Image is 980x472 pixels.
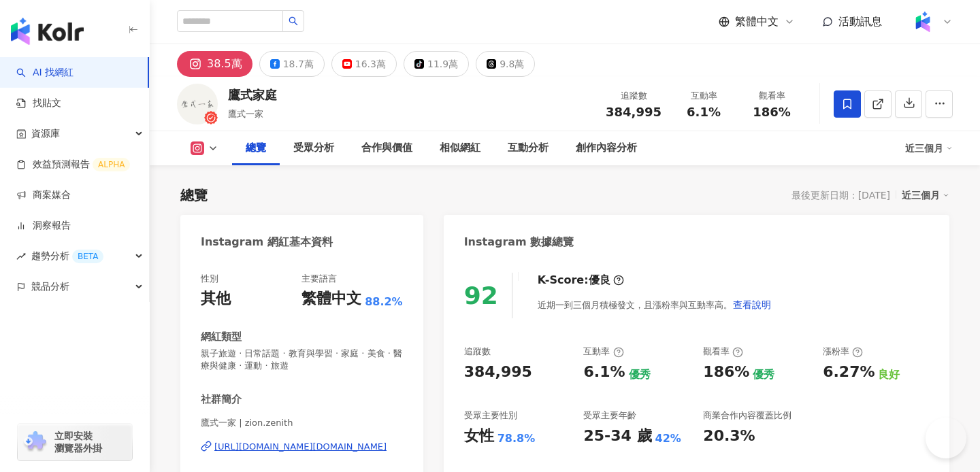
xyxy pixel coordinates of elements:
div: 總覽 [246,140,266,156]
span: 立即安裝 瀏覽器外掛 [54,430,102,454]
div: 追蹤數 [606,89,661,103]
button: 16.3萬 [331,51,397,77]
div: 6.27% [823,362,875,383]
img: Kolr%20app%20icon%20%281%29.png [910,9,936,35]
a: 商案媒合 [16,188,71,202]
div: 優秀 [629,367,651,382]
div: Instagram 數據總覽 [464,235,574,250]
span: 競品分析 [31,271,69,302]
div: 女性 [464,426,494,447]
div: 觀看率 [746,89,798,103]
div: 近三個月 [902,186,949,204]
div: Instagram 網紅基本資料 [201,235,333,250]
div: 觀看率 [703,345,743,358]
span: 資源庫 [31,118,60,149]
div: 11.9萬 [427,54,458,73]
span: 186% [753,105,791,119]
span: 384,995 [606,105,661,119]
img: chrome extension [22,431,48,453]
div: 社群簡介 [201,392,242,407]
a: searchAI 找網紅 [16,66,73,80]
div: 25-34 歲 [583,426,651,447]
div: 總覽 [180,186,208,205]
div: 受眾分析 [293,140,334,156]
div: 9.8萬 [500,54,524,73]
div: 受眾主要年齡 [583,409,636,422]
div: 16.3萬 [355,54,386,73]
img: KOL Avatar [177,84,218,124]
span: 查看說明 [733,299,771,310]
div: 鷹式家庭 [228,86,277,103]
a: 洞察報告 [16,219,71,233]
a: 找貼文 [16,97,61,110]
div: 繁體中文 [301,288,361,309]
button: 38.5萬 [177,51,252,77]
div: 18.7萬 [283,54,314,73]
div: 近三個月 [905,137,953,159]
div: BETA [72,250,103,263]
button: 18.7萬 [259,51,325,77]
span: 趨勢分析 [31,241,103,271]
div: 主要語言 [301,273,337,285]
div: 互動率 [583,345,623,358]
iframe: Help Scout Beacon - Open [926,418,966,458]
div: 186% [703,362,749,383]
button: 11.9萬 [404,51,469,77]
div: 互動分析 [508,140,549,156]
div: 優秀 [753,367,774,382]
div: 384,995 [464,362,532,383]
span: search [289,16,298,26]
span: 親子旅遊 · 日常話題 · 教育與學習 · 家庭 · 美食 · 醫療與健康 · 運動 · 旅遊 [201,348,403,372]
div: [URL][DOMAIN_NAME][DOMAIN_NAME] [214,441,387,453]
div: 42% [655,431,681,446]
div: 78.8% [497,431,536,446]
div: 商業合作內容覆蓋比例 [703,409,791,422]
div: 優良 [589,273,610,288]
span: rise [16,252,26,261]
div: 相似網紅 [440,140,480,156]
div: 受眾主要性別 [464,409,517,422]
span: 鷹式一家 [228,109,263,119]
div: 網紅類型 [201,330,242,344]
span: 活動訊息 [838,15,882,28]
div: 92 [464,282,498,309]
div: 38.5萬 [207,54,242,73]
span: 繁體中文 [735,14,779,29]
div: 創作內容分析 [576,140,637,156]
div: 合作與價值 [361,140,412,156]
img: logo [11,18,84,45]
div: 漲粉率 [823,345,863,358]
div: 最後更新日期：[DATE] [791,190,890,201]
div: K-Score : [538,273,624,288]
button: 查看說明 [732,291,772,318]
div: 近期一到三個月積極發文，且漲粉率與互動率高。 [538,291,772,318]
span: 6.1% [687,105,721,119]
span: 88.2% [365,294,403,309]
div: 良好 [878,367,900,382]
div: 20.3% [703,426,755,447]
div: 性別 [201,273,218,285]
button: 9.8萬 [476,51,535,77]
span: 鷹式一家 | zion.zenith [201,417,403,429]
a: [URL][DOMAIN_NAME][DOMAIN_NAME] [201,441,403,453]
a: chrome extension立即安裝 瀏覽器外掛 [18,424,132,460]
div: 追蹤數 [464,345,491,358]
div: 其他 [201,288,231,309]
div: 互動率 [678,89,730,103]
a: 效益預測報告ALPHA [16,158,130,171]
div: 6.1% [583,362,625,383]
